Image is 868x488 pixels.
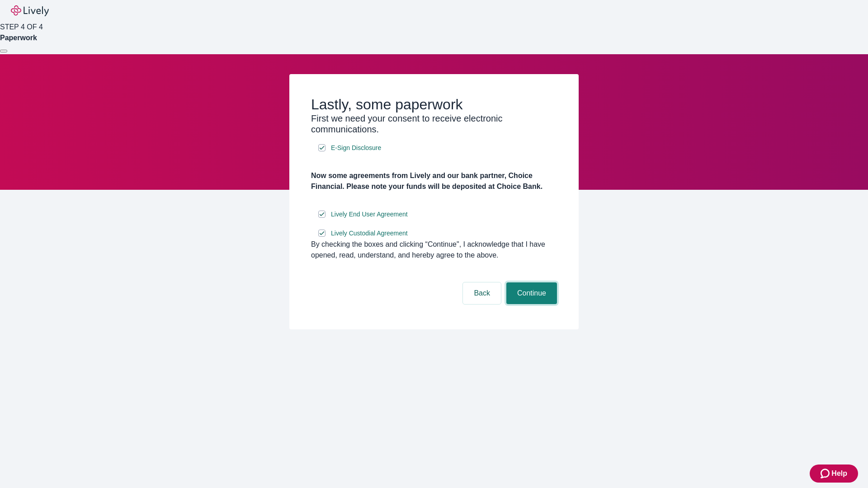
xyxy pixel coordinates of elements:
h3: First we need your consent to receive electronic communications. [311,113,557,135]
button: Zendesk support iconHelp [810,465,858,483]
span: Help [831,468,847,479]
span: Lively End User Agreement [331,210,408,219]
a: e-sign disclosure document [329,228,410,239]
button: Back [463,282,501,304]
img: Lively [11,5,49,16]
button: Continue [506,282,557,304]
div: By checking the boxes and clicking “Continue", I acknowledge that I have opened, read, understand... [311,239,557,261]
span: Lively Custodial Agreement [331,229,408,238]
h2: Lastly, some paperwork [311,96,557,113]
span: E-Sign Disclosure [331,143,381,153]
svg: Zendesk support icon [821,468,831,479]
a: e-sign disclosure document [329,142,383,154]
a: e-sign disclosure document [329,209,410,220]
h4: Now some agreements from Lively and our bank partner, Choice Financial. Please note your funds wi... [311,170,557,192]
